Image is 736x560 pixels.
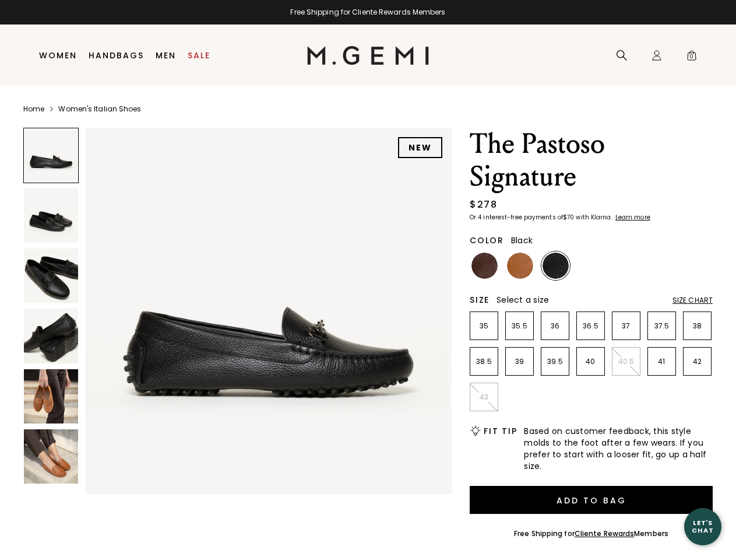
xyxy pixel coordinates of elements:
h2: Color [470,236,504,245]
div: NEW [398,137,442,158]
span: Black [511,235,533,246]
a: Women's Italian Shoes [58,104,141,114]
p: 39 [506,357,533,366]
img: Black [543,253,569,279]
a: Cliente Rewards [575,528,635,538]
img: M.Gemi [307,46,429,65]
div: $278 [470,198,497,212]
div: Let's Chat [684,519,721,534]
h2: Size [470,295,490,304]
span: Based on customer feedback, this style molds to the foot after a few wears. If you prefer to star... [524,425,713,472]
img: Tan [507,253,533,279]
p: 36.5 [577,321,604,331]
h1: The Pastoso Signature [470,128,713,193]
img: The Pastoso Signature [24,369,78,423]
div: Free Shipping for Members [514,529,668,538]
a: Handbags [89,51,144,60]
img: The Pastoso Signature [24,188,78,243]
klarna-placement-style-body: with Klarna [576,213,614,222]
p: 42 [684,357,711,366]
p: 38 [684,321,711,331]
p: 37.5 [648,321,675,331]
img: The Pastoso Signature [86,128,452,494]
img: The Pastoso Signature [24,249,78,303]
a: Home [23,104,44,114]
p: 40 [577,357,604,366]
a: Sale [188,51,210,60]
img: Chocolate [471,253,498,279]
p: 38.5 [470,357,498,366]
h2: Fit Tip [484,426,517,436]
p: 35 [470,321,498,331]
img: The Pastoso Signature [24,309,78,363]
button: Add to Bag [470,486,713,514]
p: 36 [541,321,569,331]
a: Women [39,51,77,60]
klarna-placement-style-cta: Learn more [615,213,650,222]
a: Learn more [614,214,650,221]
klarna-placement-style-amount: $70 [563,213,574,222]
span: Select a size [496,294,549,306]
p: 39.5 [541,357,569,366]
klarna-placement-style-body: Or 4 interest-free payments of [470,213,563,222]
p: 35.5 [506,321,533,331]
p: 40.5 [612,357,640,366]
p: 43 [470,393,498,402]
span: 0 [686,52,698,64]
p: 37 [612,321,640,331]
div: Size Chart [672,296,713,305]
p: 41 [648,357,675,366]
img: The Pastoso Signature [24,429,78,484]
a: Men [156,51,176,60]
